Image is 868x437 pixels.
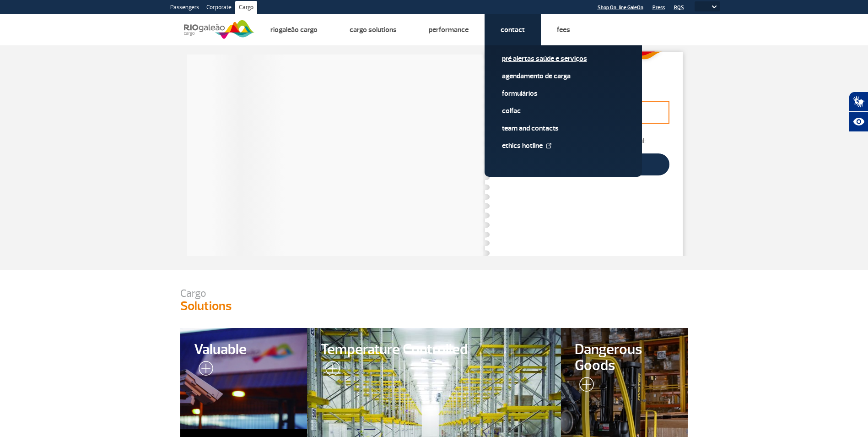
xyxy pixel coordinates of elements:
div: Plugin de acessibilidade da Hand Talk. [849,92,868,132]
img: External Link Icon [546,143,551,148]
a: Cargo Solutions [350,25,397,34]
a: RQS [674,5,684,11]
span: Temperature Controlled [321,342,547,358]
span: Valuable [194,342,294,358]
img: leia-mais [575,377,594,395]
a: Passengers [167,1,203,16]
span: Dangerous Goods [575,342,674,374]
a: Contact [501,25,525,34]
img: leia-mais [194,361,213,379]
img: leia-mais [321,361,340,379]
a: Colfac [502,106,625,116]
a: Fees [557,25,570,34]
a: Ethics Hotline [502,141,625,151]
a: Pré alertas Saúde e Serviços [502,54,625,64]
a: Team and Contacts [502,123,625,133]
a: Agendamento de Carga [502,71,625,81]
a: Riogaleão Cargo [270,25,318,34]
a: Valuable [180,328,307,429]
a: Cargo [235,1,257,16]
button: Abrir tradutor de língua de sinais. [849,92,868,112]
a: Corporate [203,1,235,16]
button: Abrir recursos assistivos. [849,112,868,132]
a: Press [652,5,665,11]
h3: Solutions [180,299,688,314]
a: Formulários [502,88,625,98]
p: Cargo [180,288,688,299]
a: Shop On-line GaleOn [598,5,643,11]
a: Performance [429,25,469,34]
